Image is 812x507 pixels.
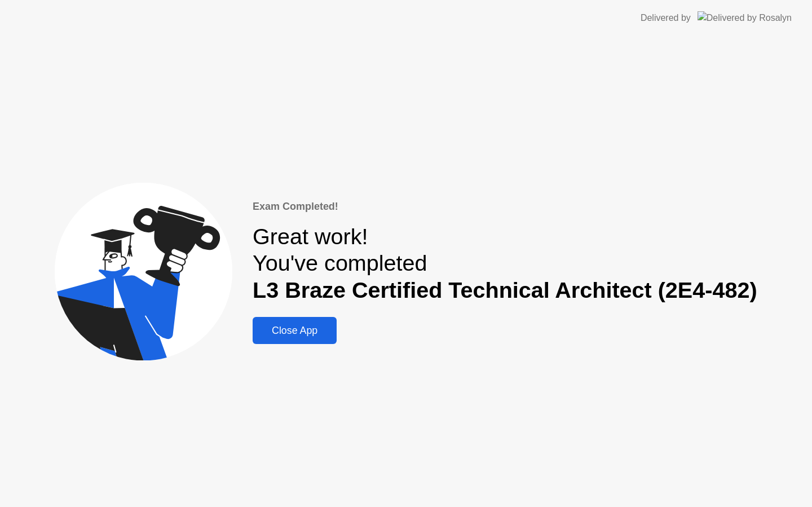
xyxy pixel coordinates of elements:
img: Delivered by Rosalyn [698,11,792,24]
div: Delivered by [641,11,691,25]
button: Close App [253,317,337,344]
div: Close App [256,325,333,337]
div: Exam Completed! [253,199,757,214]
b: L3 Braze Certified Technical Architect (2E4-482) [253,277,757,302]
div: Great work! You've completed [253,223,757,303]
